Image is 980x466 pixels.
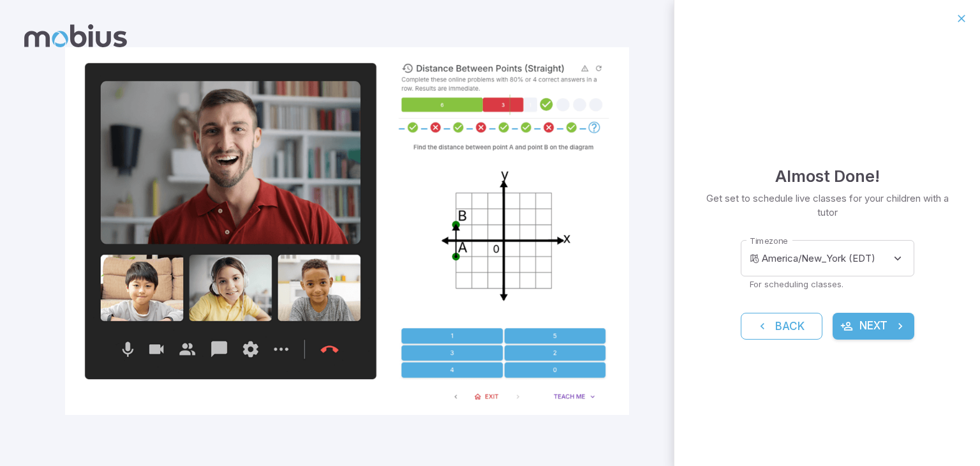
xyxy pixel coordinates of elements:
p: For scheduling classes. [750,278,905,290]
img: parent_5-illustration [65,47,628,416]
p: Get set to schedule live classes for your children with a tutor [705,192,949,220]
button: Next [833,313,914,340]
label: Timezone [750,235,788,247]
div: America/New_York (EDT) [762,240,914,276]
h4: Almost Done! [775,163,880,189]
button: Back [741,313,822,340]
